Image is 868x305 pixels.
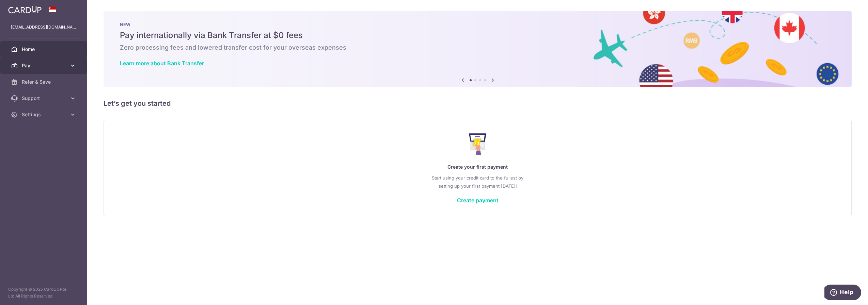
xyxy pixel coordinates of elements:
[22,111,67,118] span: Settings
[117,163,838,171] p: Create your first payment
[457,197,499,204] a: Create payment
[104,98,852,109] h5: Let’s get you started
[120,44,835,52] h6: Zero processing fees and lowered transfer cost for your overseas expenses
[8,5,42,14] img: CardUp
[120,30,835,41] h5: Pay internationally via Bank Transfer at $0 fees
[22,46,67,53] span: Home
[120,60,204,67] a: Learn more about Bank Transfer
[22,79,67,85] span: Refer & Save
[469,133,486,155] img: Make Payment
[22,95,67,102] span: Support
[11,24,76,31] p: [EMAIL_ADDRESS][DOMAIN_NAME]
[120,22,835,27] p: NEW
[824,285,861,302] iframe: Opens a widget where you can find more information
[104,11,852,87] img: Bank transfer banner
[117,174,838,190] p: Start using your credit card to the fullest by setting up your first payment [DATE]!
[22,62,67,69] span: Pay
